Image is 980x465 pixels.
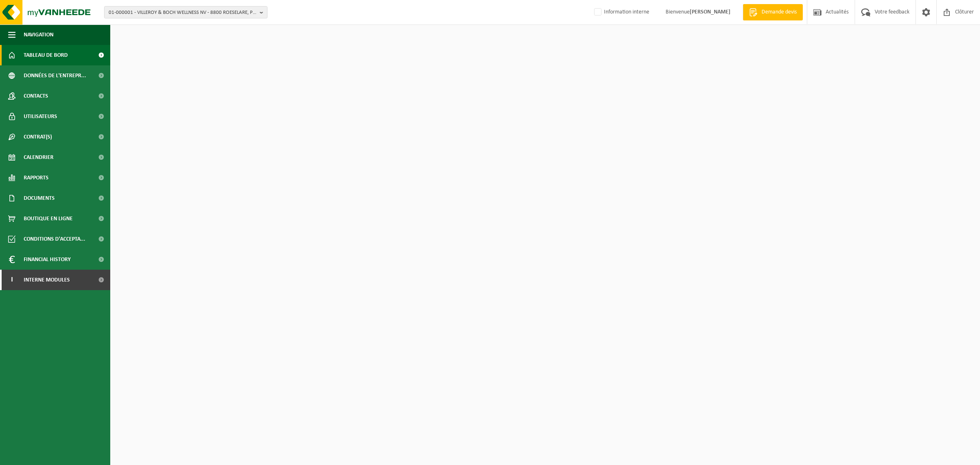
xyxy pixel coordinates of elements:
span: Tableau de bord [24,45,68,65]
span: Demande devis [759,8,799,16]
span: Contacts [24,86,48,106]
span: I [8,270,16,290]
a: Demande devis [743,4,803,20]
span: Rapports [24,168,49,188]
strong: [PERSON_NAME] [690,9,731,15]
span: Calendrier [24,147,53,168]
span: Utilisateurs [24,106,57,127]
span: Navigation [24,25,53,45]
span: 01-000001 - VILLEROY & BOCH WELLNESS NV - 8800 ROESELARE, POPULIERSTRAAT 1 [109,7,256,19]
label: Information interne [592,6,649,18]
span: Conditions d'accepta... [24,229,85,249]
span: Boutique en ligne [24,208,73,229]
span: Interne modules [24,270,70,290]
span: Contrat(s) [24,127,52,147]
span: Financial History [24,249,71,270]
span: Données de l'entrepr... [24,65,86,86]
button: 01-000001 - VILLEROY & BOCH WELLNESS NV - 8800 ROESELARE, POPULIERSTRAAT 1 [104,6,267,18]
span: Documents [24,188,55,208]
